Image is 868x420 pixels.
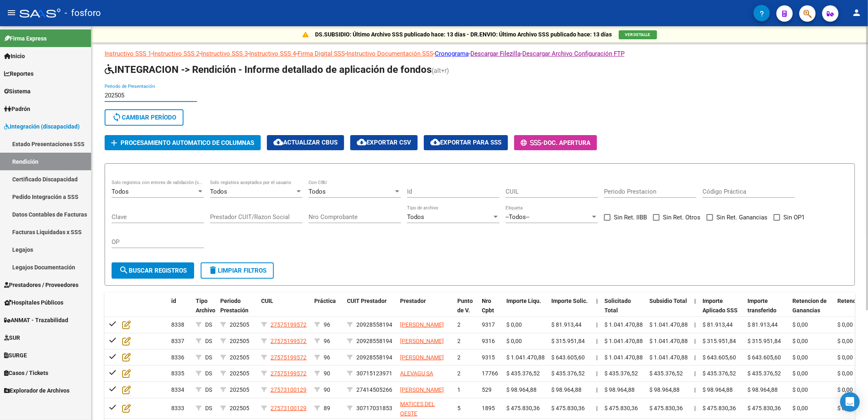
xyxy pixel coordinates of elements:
[315,30,612,39] p: DS.SUBSIDIO: Último Archivo SSS publicado hace: 13 días - DR.ENVIO: Último Archivo SSS publicado ...
[694,386,696,393] span: |
[298,50,345,57] a: Firma Digital SSS
[108,384,118,393] mat-icon: check
[105,135,261,150] button: Procesamiento automatico de columnas
[837,386,853,393] span: $ 0,00
[747,338,781,344] span: $ 315.951,84
[171,336,189,346] div: 8337
[506,370,540,377] span: $ 435.376,52
[596,370,597,377] span: |
[457,354,461,361] span: 2
[548,292,593,328] datatable-header-cell: Importe Solic.
[482,405,495,411] span: 1895
[65,4,101,22] span: - fosforo
[457,370,461,377] span: 2
[716,212,767,222] span: Sin Ret. Ganancias
[108,402,118,412] mat-icon: check
[4,368,48,377] span: Casos / Tickets
[258,292,311,328] datatable-header-cell: CUIL
[482,298,494,314] span: Nro Cpbt
[357,137,367,147] mat-icon: cloud_download
[702,338,736,344] span: $ 315.951,84
[663,212,700,222] span: Sin Ret. Otros
[747,370,781,377] span: $ 435.376,52
[324,354,330,361] span: 96
[432,67,449,75] span: (alt+r)
[482,370,498,377] span: 17766
[400,386,444,393] span: [PERSON_NAME]
[792,338,808,344] span: $ 0,00
[4,316,68,325] span: ANMAT - Trazabilidad
[230,405,249,411] span: 202505
[604,386,635,393] span: $ 98.964,88
[702,386,733,393] span: $ 98.964,88
[119,265,129,275] mat-icon: search
[702,354,736,361] span: $ 643.605,60
[596,338,597,344] span: |
[506,298,541,304] span: Importe Liqu.
[514,135,597,150] button: -Doc. Apertura
[309,188,326,195] span: Todos
[4,34,47,43] span: Firma Express
[792,386,808,393] span: $ 0,00
[201,50,248,57] a: Instructivo SSS 3
[551,338,585,344] span: $ 315.951,84
[205,370,212,377] span: DS
[470,50,521,57] a: Descargar Filezilla
[7,8,16,18] mat-icon: menu
[196,298,215,314] span: Tipo Archivo
[356,386,392,393] span: 27414505266
[205,321,212,328] span: DS
[702,370,736,377] span: $ 435.376,52
[324,321,330,328] span: 96
[112,114,176,121] span: Cambiar Período
[108,367,118,377] mat-icon: check
[604,298,631,314] span: Solicitado Total
[837,354,853,361] span: $ 0,00
[356,405,392,411] span: 30717031853
[208,267,266,274] span: Limpiar filtros
[356,354,392,361] span: 20928558194
[840,392,860,412] div: Open Intercom Messenger
[614,212,647,222] span: Sin Ret. IIBB
[596,405,597,411] span: |
[551,354,585,361] span: $ 643.605,60
[430,139,501,146] span: Exportar para SSS
[596,298,598,304] span: |
[208,265,218,275] mat-icon: delete
[852,8,861,18] mat-icon: person
[108,335,118,345] mat-icon: check
[271,354,306,361] span: 27575199572
[604,370,638,377] span: $ 435.376,52
[267,135,344,150] button: Actualizar CBUs
[454,292,479,328] datatable-header-cell: Punto de V.
[205,354,212,361] span: DS
[314,298,336,304] span: Práctica
[217,292,258,328] datatable-header-cell: Periodo Prestación
[121,139,254,147] span: Procesamiento automatico de columnas
[747,386,778,393] span: $ 98.964,88
[506,354,545,361] span: $ 1.041.470,88
[171,320,189,330] div: 8338
[596,321,597,328] span: |
[105,109,183,126] button: Cambiar Período
[192,292,217,328] datatable-header-cell: Tipo Archivo
[744,292,789,328] datatable-header-cell: Importe transferido
[324,405,330,411] span: 89
[596,386,597,393] span: |
[4,333,20,342] span: SUR
[506,386,537,393] span: $ 98.964,88
[789,292,834,328] datatable-header-cell: Retencion de Ganancias
[604,405,638,411] span: $ 475.830,36
[220,298,248,314] span: Periodo Prestación
[544,139,591,147] span: Doc. Apertura
[747,354,781,361] span: $ 643.605,60
[4,52,25,61] span: Inicio
[400,370,433,377] span: ALEVAGU SA
[792,298,827,314] span: Retencion de Ganancias
[324,386,330,393] span: 90
[625,32,651,37] span: VER DETALLE
[230,354,249,361] span: 202505
[837,370,853,377] span: $ 0,00
[551,298,588,304] span: Importe Solic.
[356,370,392,377] span: 30715123971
